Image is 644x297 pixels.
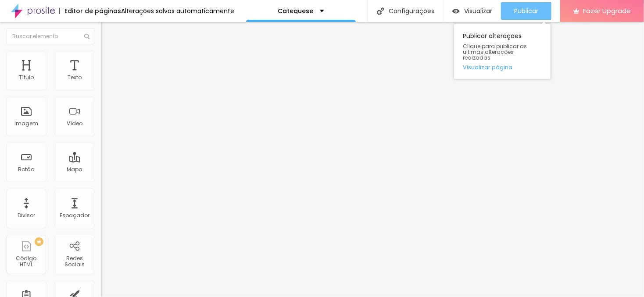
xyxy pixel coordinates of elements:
[18,212,35,219] div: Divisor
[67,120,82,127] div: Vídeo
[463,43,542,61] span: Clique para publicar as ultimas alterações reaizadas
[377,7,384,15] img: Icone
[14,120,38,127] div: Imagem
[57,255,92,268] div: Redes Sociais
[101,22,644,297] iframe: Editor
[68,74,82,81] div: Texto
[60,212,89,219] div: Espaçador
[84,34,89,39] img: Icone
[444,2,501,20] button: Visualizar
[59,8,121,14] div: Editor de páginas
[19,74,34,81] div: Título
[452,7,460,15] img: view-1.svg
[464,7,492,14] span: Visualizar
[463,64,542,70] a: Visualizar página
[583,7,631,14] span: Fazer Upgrade
[7,28,94,44] input: Buscar elemento
[9,255,43,268] div: Código HTML
[67,166,82,173] div: Mapa
[121,8,234,14] div: Alterações salvas automaticamente
[501,2,551,20] button: Publicar
[454,24,551,79] div: Publicar alterações
[18,166,35,173] div: Botão
[278,8,313,14] p: Catequese
[514,7,538,14] span: Publicar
